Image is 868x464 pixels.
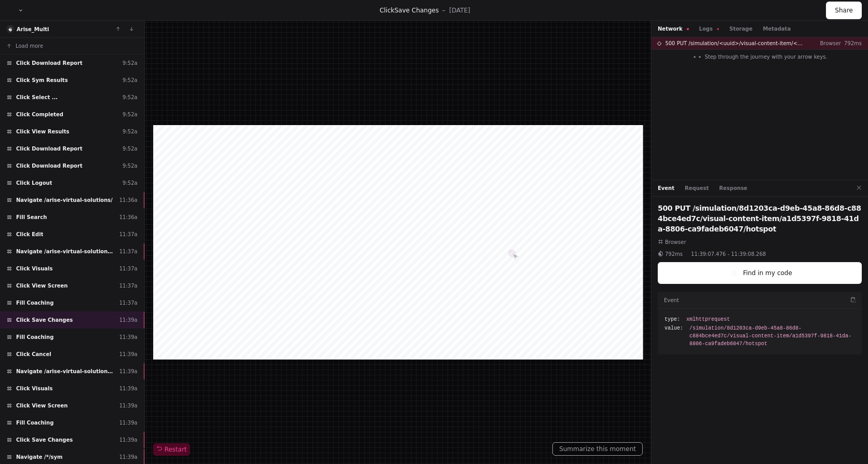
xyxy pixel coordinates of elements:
[123,128,138,135] div: 9:52a
[395,7,439,14] span: Save Changes
[16,248,115,255] span: Navigate /arise-virtual-solutions/audio-simulation/*/create-sym
[826,2,862,19] button: Share
[119,385,138,392] div: 11:39a
[119,316,138,324] div: 11:39a
[16,93,58,101] span: Click Select ...
[658,25,689,33] button: Network
[123,111,138,118] div: 9:52a
[16,213,47,221] span: Fill Search
[719,184,747,192] button: Response
[841,39,862,47] p: 792ms
[665,250,683,258] span: 792ms
[7,26,14,33] img: 7.svg
[664,316,680,323] span: type:
[119,367,138,375] div: 11:39a
[123,179,138,187] div: 9:52a
[119,453,138,461] div: 11:39a
[16,402,68,410] span: Click View Screen
[16,128,69,135] span: Click View Results
[658,262,862,284] button: Find in my code
[119,213,138,221] div: 11:36a
[123,59,138,67] div: 9:52a
[16,76,68,84] span: Click Sym Results
[16,42,43,50] span: Load more
[449,6,470,15] p: [DATE]
[664,296,679,304] h3: Event
[686,316,730,323] span: xmlhttprequest
[699,25,719,33] button: Logs
[119,436,138,444] div: 11:39a
[16,436,73,444] span: Click Save Changes
[16,419,53,427] span: Fill Coaching
[16,350,51,358] span: Click Cancel
[685,184,709,192] button: Request
[123,162,138,170] div: 9:52a
[16,179,52,187] span: Click Logout
[379,7,395,14] span: Click
[691,250,766,258] span: 11:39:07.476 - 11:39:08.268
[812,39,841,47] p: Browser
[119,282,138,290] div: 11:37a
[119,230,138,238] div: 11:37a
[16,453,62,461] span: Navigate /*/sym
[16,230,43,238] span: Click Edit
[16,59,83,67] span: Click Download Report
[119,333,138,341] div: 11:39a
[664,324,683,332] span: value:
[119,402,138,410] div: 11:39a
[119,299,138,307] div: 11:37a
[119,248,138,255] div: 11:37a
[119,350,138,358] div: 11:39a
[16,333,53,341] span: Fill Coaching
[16,265,52,272] span: Click Visuals
[552,442,643,456] button: Summarize this moment
[665,39,804,47] span: 500 PUT /simulation/<uuid>/visual-content-item/<uuid>/hotspot
[156,445,187,454] span: Restart
[16,196,113,204] span: Navigate /arise-virtual-solutions/
[16,367,115,375] span: Navigate /arise-virtual-solutions/audio-simulation/*/create-sym
[119,196,138,204] div: 11:36a
[763,25,791,33] button: Metadata
[16,111,63,118] span: Click Completed
[119,265,138,272] div: 11:37a
[689,324,855,348] span: /simulation/8d1203ca-d9eb-45a8-86d8-c884bce4ed7c/visual-content-item/a1d5397f-9818-41da-8806-ca9f...
[119,419,138,427] div: 11:39a
[16,316,73,324] span: Click Save Changes
[658,184,674,192] button: Event
[16,299,53,307] span: Fill Coaching
[123,145,138,153] div: 9:52a
[704,53,827,61] span: Step through the journey with your arrow keys.
[16,282,68,290] span: Click View Screen
[665,238,686,246] span: Browser
[123,76,138,84] div: 9:52a
[123,93,138,101] div: 9:52a
[658,203,862,234] h2: 500 PUT /simulation/8d1203ca-d9eb-45a8-86d8-c884bce4ed7c/visual-content-item/a1d5397f-9818-41da-8...
[743,269,792,277] span: Find in my code
[16,145,83,153] span: Click Download Report
[16,385,52,392] span: Click Visuals
[729,25,752,33] button: Storage
[16,162,83,170] span: Click Download Report
[153,443,190,456] button: Restart
[17,26,49,32] a: Arise_Multi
